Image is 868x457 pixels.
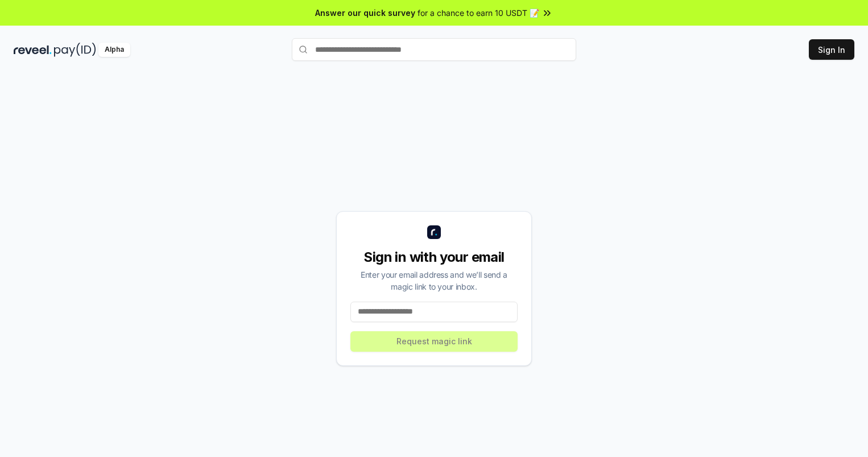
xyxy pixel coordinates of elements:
img: pay_id [54,43,96,57]
img: reveel_dark [14,43,52,57]
div: Enter your email address and we’ll send a magic link to your inbox. [350,269,518,293]
div: Sign in with your email [350,248,518,266]
img: logo_small [427,225,441,239]
button: Sign In [809,39,854,60]
div: Alpha [98,43,130,57]
span: Answer our quick survey [315,7,415,19]
span: for a chance to earn 10 USDT 📝 [418,7,539,19]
